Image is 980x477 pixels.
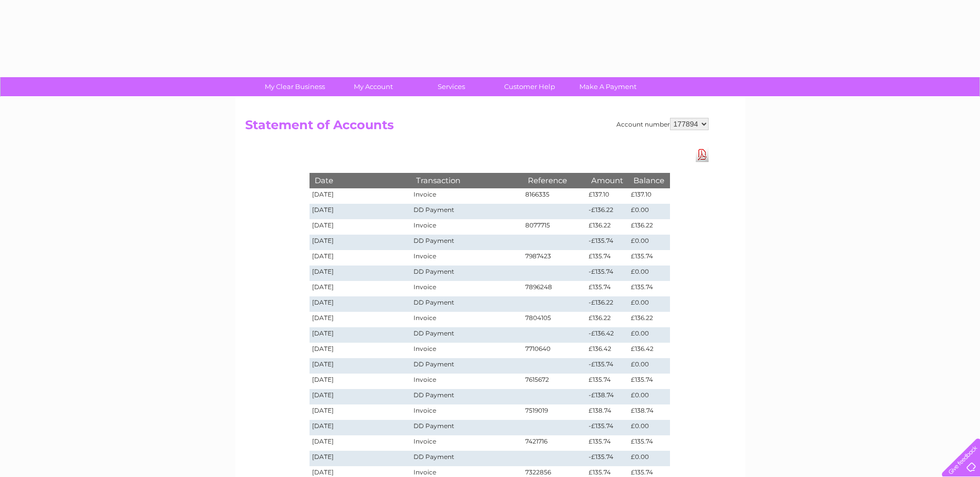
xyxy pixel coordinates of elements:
td: 7896248 [523,281,587,296]
td: [DATE] [310,451,411,466]
td: 7710640 [523,343,587,358]
td: [DATE] [310,204,411,219]
a: Customer Help [487,77,572,96]
td: -£136.22 [586,204,628,219]
td: [DATE] [310,358,411,374]
td: 7804105 [523,312,587,327]
td: -£138.74 [586,389,628,404]
td: Invoice [411,188,522,204]
td: £0.00 [628,358,669,374]
td: 7987423 [523,250,587,266]
a: Services [409,77,494,96]
th: Reference [523,173,587,188]
td: [DATE] [310,296,411,312]
td: Invoice [411,312,522,327]
td: £0.00 [628,266,669,281]
td: £0.00 [628,204,669,219]
td: £0.00 [628,327,669,343]
td: £137.10 [586,188,628,204]
h2: Statement of Accounts [245,118,709,137]
td: [DATE] [310,219,411,235]
td: £0.00 [628,420,669,435]
td: Invoice [411,435,522,451]
td: -£135.74 [586,358,628,374]
th: Balance [628,173,669,188]
td: -£135.74 [586,451,628,466]
td: -£136.22 [586,296,628,312]
td: £135.74 [628,435,669,451]
a: Make A Payment [565,77,650,96]
td: £136.22 [586,312,628,327]
td: 7615672 [523,374,587,389]
td: [DATE] [310,281,411,296]
td: 8077715 [523,219,587,235]
td: [DATE] [310,312,411,327]
td: [DATE] [310,266,411,281]
td: 7421716 [523,435,587,451]
th: Date [310,173,411,188]
div: Account number [616,118,709,130]
td: [DATE] [310,327,411,343]
td: 7519019 [523,404,587,420]
td: £136.22 [628,219,669,235]
td: -£136.42 [586,327,628,343]
td: £0.00 [628,296,669,312]
a: Download Pdf [696,147,709,162]
td: Invoice [411,250,522,266]
td: DD Payment [411,327,522,343]
td: [DATE] [310,435,411,451]
td: £0.00 [628,235,669,250]
td: £138.74 [628,404,669,420]
td: £135.74 [628,250,669,266]
td: DD Payment [411,266,522,281]
td: £135.74 [586,250,628,266]
td: £136.22 [586,219,628,235]
td: £138.74 [586,404,628,420]
td: [DATE] [310,250,411,266]
a: My Clear Business [252,77,337,96]
td: £136.42 [628,343,669,358]
td: Invoice [411,281,522,296]
td: DD Payment [411,451,522,466]
td: -£135.74 [586,235,628,250]
td: [DATE] [310,235,411,250]
td: Invoice [411,343,522,358]
td: DD Payment [411,389,522,404]
td: DD Payment [411,420,522,435]
td: £0.00 [628,451,669,466]
td: DD Payment [411,296,522,312]
td: £137.10 [628,188,669,204]
td: [DATE] [310,404,411,420]
a: My Account [331,77,416,96]
td: Invoice [411,404,522,420]
td: [DATE] [310,343,411,358]
td: £135.74 [628,281,669,296]
td: -£135.74 [586,420,628,435]
td: DD Payment [411,235,522,250]
td: Invoice [411,219,522,235]
th: Amount [586,173,628,188]
td: -£135.74 [586,266,628,281]
td: £136.22 [628,312,669,327]
td: [DATE] [310,374,411,389]
td: DD Payment [411,204,522,219]
td: 8166335 [523,188,587,204]
td: [DATE] [310,188,411,204]
td: £135.74 [586,281,628,296]
td: Invoice [411,374,522,389]
td: £136.42 [586,343,628,358]
td: DD Payment [411,358,522,374]
td: [DATE] [310,420,411,435]
th: Transaction [411,173,522,188]
td: £135.74 [586,374,628,389]
td: [DATE] [310,389,411,404]
td: £135.74 [628,374,669,389]
td: £135.74 [586,435,628,451]
td: £0.00 [628,389,669,404]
